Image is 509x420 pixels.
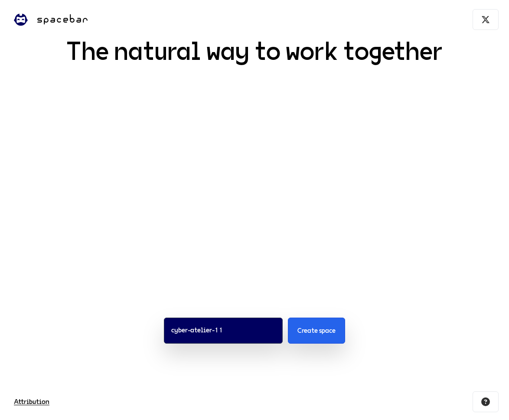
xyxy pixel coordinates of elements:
[36,10,88,29] span: spacebar
[297,325,336,336] span: Create space
[14,397,49,407] a: Attribution
[164,318,283,344] input: Name of your space
[288,318,345,344] button: Create space
[10,9,31,30] img: spacebar-logo.svg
